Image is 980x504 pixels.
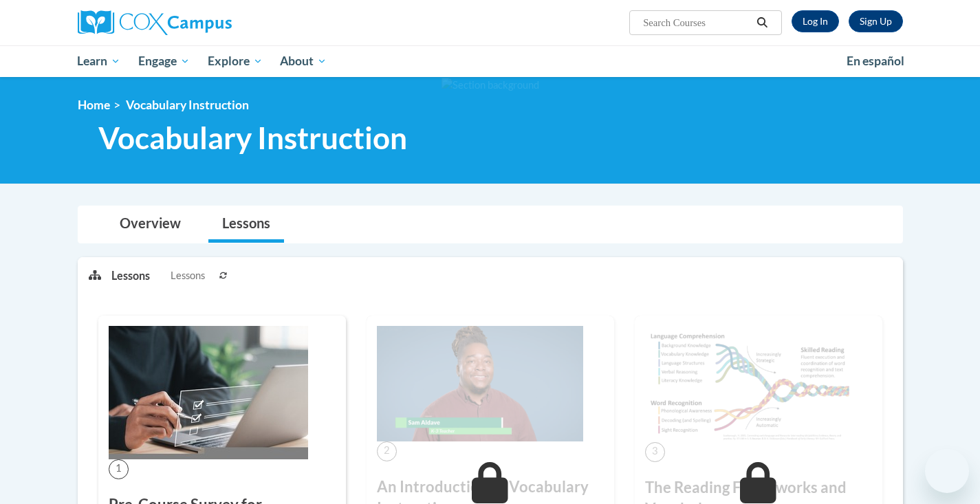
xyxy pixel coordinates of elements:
[78,10,232,35] img: Cox Campus
[642,14,752,31] input: Search Courses
[377,326,583,441] img: Course Image
[645,442,665,462] span: 3
[171,268,205,283] span: Lessons
[78,98,110,112] a: Home
[645,326,851,442] img: Course Image
[138,53,190,69] span: Engage
[849,10,903,32] a: Register
[69,45,130,77] a: Learn
[111,268,150,283] p: Lessons
[106,206,195,243] a: Overview
[925,449,969,493] iframe: Button to launch messaging window
[208,53,263,69] span: Explore
[126,98,249,112] span: Vocabulary Instruction
[57,45,924,77] div: Main menu
[109,459,129,479] span: 1
[847,54,904,68] span: En español
[280,53,327,69] span: About
[208,206,284,243] a: Lessons
[199,45,272,77] a: Explore
[98,120,407,156] span: Vocabulary Instruction
[838,47,913,76] a: En español
[377,441,397,461] span: 2
[752,14,772,31] button: Search
[792,10,839,32] a: Log In
[109,326,308,459] img: Course Image
[77,53,120,69] span: Learn
[271,45,336,77] a: About
[129,45,199,77] a: Engage
[442,78,539,93] img: Section background
[78,10,339,35] a: Cox Campus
